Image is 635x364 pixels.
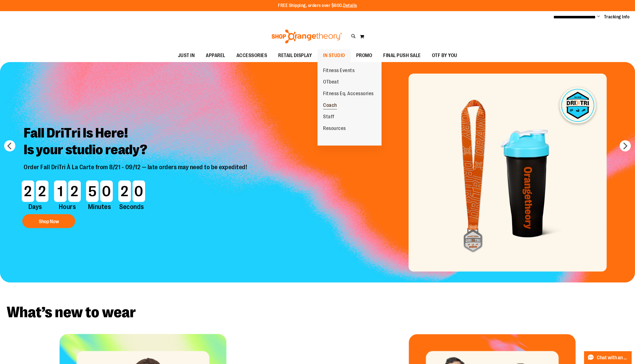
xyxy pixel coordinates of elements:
[597,355,628,360] span: Chat with an Expert
[323,49,345,62] span: IN STUDIO
[620,140,631,151] button: next
[323,114,334,121] span: Staff
[19,120,253,231] a: Fall DriTri Is Here!Is your studio ready? Order Fall DriTri À La Carte from 8/21 - 09/12 — late o...
[178,49,195,62] span: JUST IN
[53,202,82,211] span: Hours
[317,88,379,100] a: Fitness Eq. Accessories
[68,181,81,202] span: 2
[343,3,357,8] a: Details
[323,126,346,132] span: Resources
[426,49,463,62] a: OTF BY YOU
[4,140,15,151] button: prev
[273,49,317,62] a: RETAIL DISPLAY
[54,181,67,202] span: 1
[118,181,131,202] span: 2
[317,49,351,62] a: IN STUDIO
[21,202,49,211] span: Days
[206,49,225,62] span: APPAREL
[271,29,343,43] img: Shop Orangetheory
[584,351,632,364] button: Chat with an Expert
[22,214,75,228] button: Shop Now
[317,76,345,88] a: OTbeat
[19,120,253,163] h2: Fall DriTri Is Here! Is your studio ready?
[200,49,231,62] a: APPAREL
[278,49,312,62] span: RETAIL DISPLAY
[323,68,355,75] span: Fitness Events
[597,14,600,20] button: Account menu
[432,49,457,62] span: OTF BY YOU
[133,181,145,202] span: 0
[323,79,339,86] span: OTbeat
[317,111,340,123] a: Staff
[317,65,360,77] a: Fitness Events
[604,14,630,20] a: Tracking Info
[86,181,99,202] span: 5
[356,49,372,62] span: PROMO
[383,49,421,62] span: FINAL PUSH SALE
[36,181,48,202] span: 2
[317,100,343,111] a: Coach
[19,163,253,178] p: Order Fall DriTri À La Carte from 8/21 - 09/12 — late orders may need to be expedited!
[118,202,146,211] span: Seconds
[278,3,357,9] p: FREE Shipping, orders over $600.
[317,123,351,134] a: Resources
[231,49,273,62] a: ACCESSORIES
[172,49,201,62] a: JUST IN
[323,91,374,98] span: Fitness Eq. Accessories
[323,102,337,109] span: Coach
[85,202,114,211] span: Minutes
[236,49,267,62] span: ACCESSORIES
[22,181,34,202] span: 2
[7,305,628,320] h2: What’s new to wear
[317,62,382,146] ul: IN STUDIO
[351,49,378,62] a: PROMO
[378,49,426,62] a: FINAL PUSH SALE
[100,181,113,202] span: 0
